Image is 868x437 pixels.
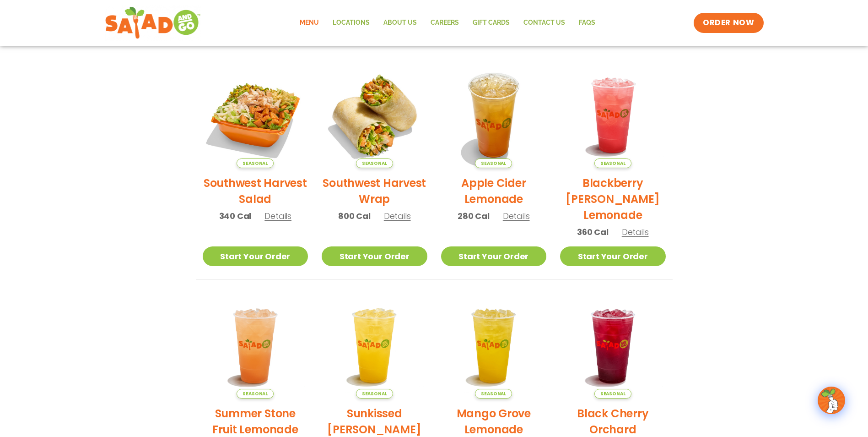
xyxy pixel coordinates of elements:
h2: Southwest Harvest Wrap [322,175,427,207]
span: Seasonal [475,158,512,168]
a: Start Your Order [322,246,427,266]
a: FAQs [572,12,602,33]
img: Product photo for Mango Grove Lemonade [441,293,547,399]
span: Seasonal [237,389,274,399]
img: Product photo for Summer Stone Fruit Lemonade [203,293,308,399]
nav: Menu [293,12,602,33]
img: Product photo for Sunkissed Yuzu Lemonade [322,293,427,399]
a: Start Your Order [560,246,666,266]
a: Locations [326,12,377,33]
span: Seasonal [594,389,631,399]
a: About Us [377,12,424,33]
a: Menu [293,12,326,33]
img: Product photo for Black Cherry Orchard Lemonade [560,293,666,399]
span: Seasonal [237,158,274,168]
a: GIFT CARDS [466,12,517,33]
h2: Blackberry [PERSON_NAME] Lemonade [560,175,666,223]
a: ORDER NOW [694,13,763,33]
span: Details [384,210,411,222]
span: 360 Cal [577,226,609,238]
span: Seasonal [356,158,393,168]
a: Contact Us [517,12,572,33]
span: 280 Cal [458,210,490,222]
a: Start Your Order [441,246,547,266]
span: ORDER NOW [703,17,754,28]
span: Details [622,226,649,238]
span: 800 Cal [338,210,371,222]
span: Details [503,210,530,222]
img: Product photo for Apple Cider Lemonade [441,62,547,168]
span: Seasonal [594,158,631,168]
span: Details [264,210,291,222]
img: Product photo for Blackberry Bramble Lemonade [560,62,666,168]
span: Seasonal [356,389,393,399]
img: wpChatIcon [819,388,844,413]
a: Start Your Order [203,246,308,266]
img: Product photo for Southwest Harvest Salad [203,62,308,168]
h2: Southwest Harvest Salad [203,175,308,207]
img: new-SAG-logo-768×292 [105,5,201,41]
img: Product photo for Southwest Harvest Wrap [322,62,427,168]
span: Seasonal [475,389,512,399]
span: 340 Cal [219,210,252,222]
h2: Apple Cider Lemonade [441,175,547,207]
a: Careers [424,12,466,33]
